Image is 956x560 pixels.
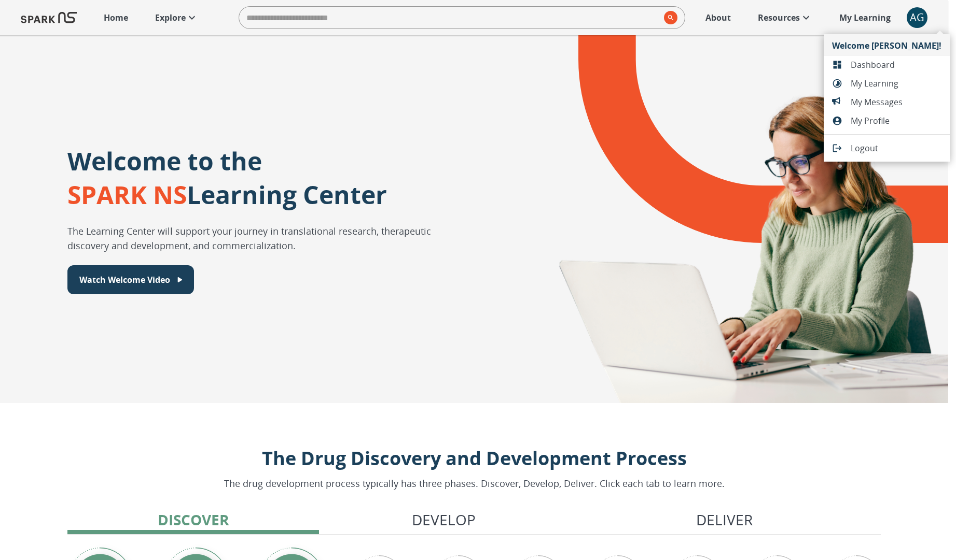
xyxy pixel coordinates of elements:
[824,34,950,55] li: Welcome [PERSON_NAME]!
[851,59,941,71] span: Dashboard
[851,96,941,108] span: My Messages
[851,142,941,154] span: Logout
[851,114,941,127] span: My Profile
[851,77,941,90] span: My Learning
